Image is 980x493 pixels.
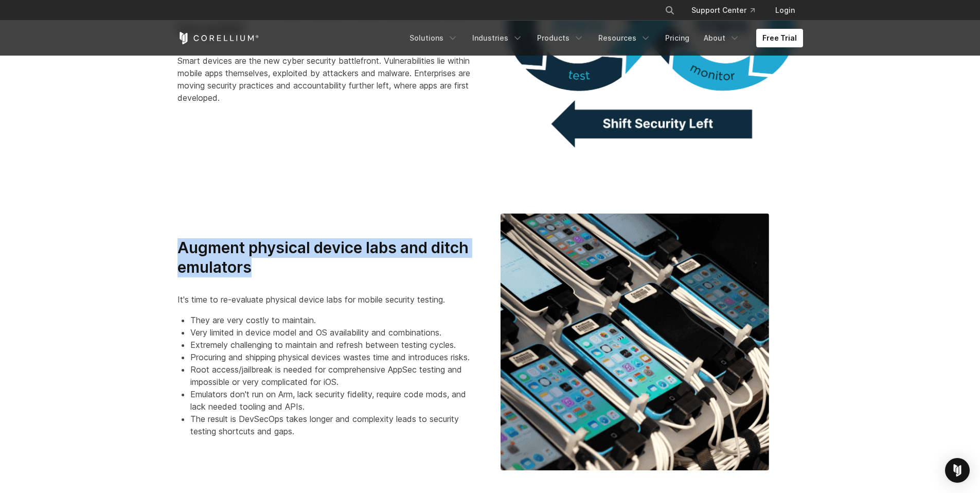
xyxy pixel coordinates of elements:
li: Emulators don't run on Arm, lack security fidelity, require code mods, and lack needed tooling an... [190,388,480,413]
a: Industries [466,29,529,47]
button: Search [661,1,679,20]
li: Procuring and shipping physical devices wastes time and introduces risks. [190,351,480,363]
a: Solutions [403,29,464,47]
div: Navigation Menu [403,29,803,47]
a: Login [767,1,803,20]
a: Support Center [683,1,763,20]
li: The result is DevSecOps takes longer and complexity leads to security testing shortcuts and gaps. [190,413,480,437]
p: It's time to re-evaluate physical device labs for mobile security testing. [177,293,480,306]
p: Smart devices are the new cyber security battlefront. Vulnerabilities lie within mobile apps them... [177,55,480,104]
img: Virtualize Mobile App DevSecOps to Reduce Costs [501,214,769,470]
a: Products [531,29,590,47]
li: Very limited in device model and OS availability and combinations. [190,326,480,339]
div: Open Intercom Messenger [945,458,970,483]
a: Resources [592,29,657,47]
a: Free Trial [756,29,803,47]
li: Root access/jailbreak is needed for comprehensive AppSec testing and impossible or very complicat... [190,363,480,388]
a: About [698,29,746,47]
li: Extremely challenging to maintain and refresh between testing cycles. [190,339,480,351]
h3: Augment physical device labs and ditch emulators [177,238,480,277]
li: They are very costly to maintain. [190,314,480,326]
div: Navigation Menu [652,1,803,20]
a: Pricing [659,29,696,47]
a: Corellium Home [177,32,259,44]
